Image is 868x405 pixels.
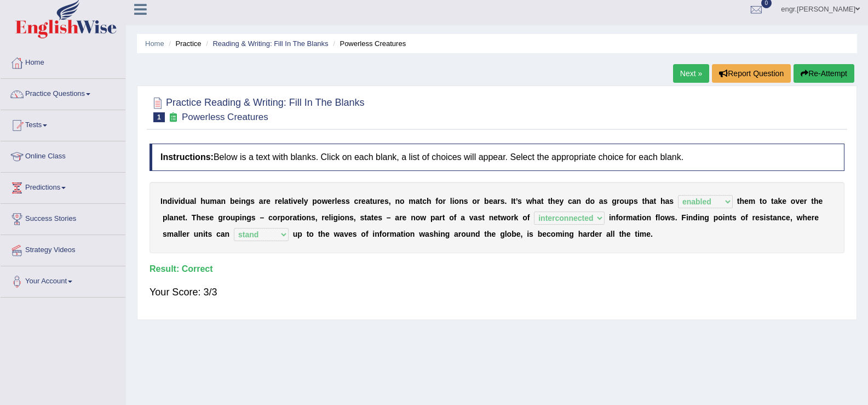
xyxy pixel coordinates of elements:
[482,213,485,222] b: t
[438,197,443,206] b: o
[671,213,675,222] b: s
[246,213,251,222] b: g
[387,213,391,222] b: –
[201,213,205,222] b: e
[537,197,541,206] b: a
[330,38,406,49] li: Powerless Creatures
[804,197,807,206] b: r
[302,197,304,206] b: l
[752,213,755,222] b: r
[168,112,179,123] small: Exam occurring question
[325,230,330,238] b: e
[190,197,194,206] b: a
[611,213,616,222] b: n
[741,213,746,222] b: o
[493,213,498,222] b: e
[335,197,337,206] b: l
[234,197,239,206] b: e
[550,197,555,206] b: h
[700,213,705,222] b: n
[477,197,480,206] b: r
[315,213,318,222] b: ,
[205,213,210,222] b: s
[764,213,766,222] b: i
[1,48,125,75] a: Home
[791,197,796,206] b: o
[675,213,677,222] b: .
[723,213,725,222] b: i
[673,64,709,83] a: Next »
[360,213,364,222] b: s
[221,197,226,206] b: n
[181,197,186,206] b: d
[306,213,311,222] b: n
[640,213,642,222] b: i
[745,213,748,222] b: f
[1,79,125,106] a: Practice Questions
[493,197,497,206] b: a
[354,213,356,222] b: ,
[532,197,537,206] b: h
[395,213,399,222] b: a
[302,213,307,222] b: o
[658,213,660,222] b: l
[373,213,378,222] b: e
[409,197,415,206] b: m
[174,197,179,206] b: v
[180,230,182,238] b: l
[472,197,477,206] b: o
[260,213,264,222] b: –
[749,197,755,206] b: m
[637,213,640,222] b: t
[585,197,590,206] b: d
[646,213,651,222] b: n
[210,197,216,206] b: m
[656,213,658,222] b: f
[212,39,328,48] a: Reading & Writing: Fill In The Blanks
[464,197,468,206] b: s
[153,112,165,122] span: 1
[297,213,300,222] b: t
[337,197,341,206] b: e
[327,197,332,206] b: e
[794,64,854,83] button: Re-Attempt
[384,197,389,206] b: s
[300,213,302,222] b: i
[430,213,435,222] b: p
[572,197,577,206] b: a
[174,230,178,238] b: a
[216,230,221,238] b: c
[160,197,163,206] b: I
[246,197,251,206] b: g
[366,197,370,206] b: a
[403,213,407,222] b: e
[399,213,402,222] b: r
[1,235,125,263] a: Strategy Videos
[297,197,302,206] b: e
[163,213,168,222] b: p
[599,197,603,206] b: a
[163,197,168,206] b: n
[1,110,125,138] a: Tests
[760,197,762,206] b: t
[781,213,786,222] b: c
[395,197,400,206] b: n
[172,197,174,206] b: i
[511,197,513,206] b: I
[501,213,507,222] b: w
[645,197,649,206] b: h
[527,213,530,222] b: f
[217,197,221,206] b: a
[289,197,291,206] b: t
[230,197,235,206] b: b
[250,197,255,206] b: s
[478,213,482,222] b: s
[235,213,240,222] b: p
[624,197,629,206] b: u
[514,213,519,222] b: k
[349,213,354,222] b: s
[654,197,657,206] b: t
[626,213,633,222] b: m
[1,204,125,231] a: Success Stories
[559,197,564,206] b: y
